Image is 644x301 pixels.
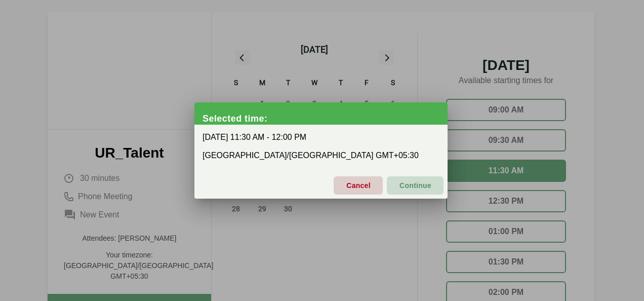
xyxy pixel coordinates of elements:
span: Cancel [346,175,371,196]
span: Continue [399,175,431,196]
button: Cancel [334,176,383,195]
button: Continue [387,176,444,195]
div: Selected time: [203,114,448,124]
div: [DATE] 11:30 AM - 12:00 PM [GEOGRAPHIC_DATA]/[GEOGRAPHIC_DATA] GMT+05:30 [194,125,448,168]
